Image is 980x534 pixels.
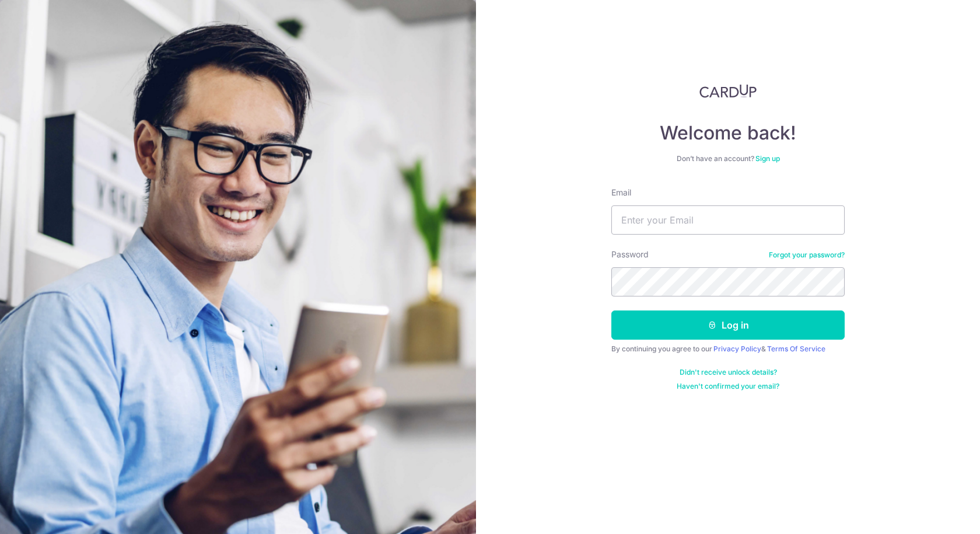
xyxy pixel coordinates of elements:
[611,310,845,340] button: Log in
[611,121,845,145] h4: Welcome back!
[767,344,825,353] a: Terms Of Service
[611,187,631,198] label: Email
[677,382,779,391] a: Haven't confirmed your email?
[611,249,649,260] label: Password
[755,154,780,163] a: Sign up
[699,84,757,98] img: CardUp Logo
[611,205,845,235] input: Enter your Email
[611,154,845,163] div: Don’t have an account?
[680,368,777,377] a: Didn't receive unlock details?
[713,344,761,353] a: Privacy Policy
[611,344,845,354] div: By continuing you agree to our &
[769,250,845,260] a: Forgot your password?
